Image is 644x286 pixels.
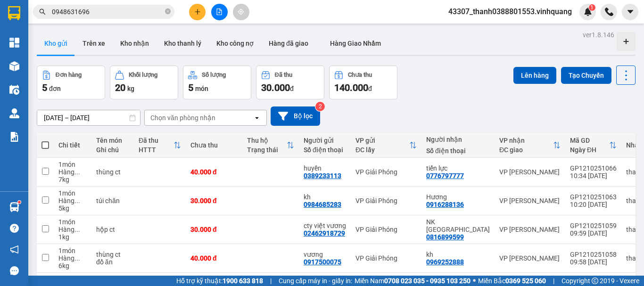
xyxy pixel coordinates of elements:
div: 30.000 đ [190,197,238,204]
img: dashboard-icon [9,38,19,48]
span: 140.000 [334,82,368,93]
div: 40.000 đ [190,254,238,262]
button: aim [233,4,249,20]
div: 7 kg [58,176,87,183]
div: Mã GD [570,137,609,144]
span: Miền Nam [355,276,471,286]
div: GP1210251059 [570,222,617,229]
span: question-circle [10,224,19,233]
div: Khối lượng [129,72,157,78]
img: warehouse-icon [9,108,19,118]
button: plus [189,4,206,20]
th: Toggle SortBy [242,133,299,158]
span: ... [74,254,80,262]
div: HTTT [139,146,173,154]
div: Số lượng [202,72,226,78]
div: VP Giải Phóng [355,197,417,204]
img: phone-icon [605,8,613,16]
div: 1 kg [58,233,87,241]
div: Số điện thoại [426,147,490,155]
div: 0969252888 [426,258,464,266]
div: 1 món [58,218,87,226]
div: VP Giải Phóng [355,168,417,176]
div: 0816899599 [426,233,464,241]
div: 1 món [58,161,87,168]
button: file-add [211,4,228,20]
div: GP1210251058 [570,251,617,258]
div: vương [304,251,346,258]
span: đ [290,85,294,92]
div: 40.000 đ [190,168,238,176]
div: Chi tiết [58,141,87,149]
div: ver 1.8.146 [583,30,614,40]
button: Kho công nợ [209,32,261,55]
button: Kho thanh lý [157,32,209,55]
div: 02462918729 [304,229,345,237]
div: Hương [426,193,490,201]
th: Toggle SortBy [565,133,621,158]
div: 0984685283 [304,201,341,208]
sup: 2 [315,102,325,111]
div: GP1210251063 [570,193,617,201]
div: 10:34 [DATE] [570,172,617,180]
span: Cung cấp máy in - giấy in: [279,276,352,286]
span: caret-down [626,8,635,16]
button: Bộ lọc [271,106,320,126]
button: Trên xe [75,32,113,55]
span: 30.000 [261,82,290,93]
span: file-add [216,8,223,15]
div: 0389233113 [304,172,341,180]
th: Toggle SortBy [495,133,565,158]
span: 20 [115,82,125,93]
span: 1 [590,4,594,11]
div: hộp ct [96,226,129,233]
div: Chưa thu [348,72,372,78]
span: close-circle [165,8,171,16]
div: Thu hộ [247,137,287,144]
img: warehouse-icon [9,202,19,212]
span: ⚪️ [473,279,476,283]
div: Số điện thoại [304,146,346,154]
img: warehouse-icon [9,61,19,71]
strong: 0369 525 060 [505,277,546,285]
button: Tạo Chuyến [561,67,611,84]
div: 30.000 đ [190,226,238,233]
span: ... [74,197,80,204]
span: đ [368,85,372,92]
button: Kho gửi [37,32,75,55]
div: VP [PERSON_NAME] [499,197,561,204]
div: Người gửi [304,137,346,144]
th: Toggle SortBy [134,133,186,158]
div: 0776797777 [426,172,464,180]
span: | [553,276,554,286]
span: message [10,266,19,275]
div: cty việt vương [304,222,346,229]
div: 1 món [58,247,87,254]
img: warehouse-icon [9,85,19,95]
sup: 1 [589,4,595,11]
div: Ngày ĐH [570,146,609,154]
div: 09:58 [DATE] [570,258,617,266]
sup: 1 [18,201,21,204]
span: Miền Bắc [478,276,546,286]
button: Đơn hàng5đơn [37,65,105,99]
span: đơn [49,85,61,92]
div: Trạng thái [247,146,287,154]
img: logo-vxr [8,6,20,20]
div: VP gửi [355,137,409,144]
span: close-circle [165,8,171,14]
div: túi chăn [96,197,129,204]
span: 5 [42,82,47,93]
input: Tìm tên, số ĐT hoặc mã đơn [52,7,163,17]
div: 0917500075 [304,258,341,266]
th: Toggle SortBy [351,133,421,158]
button: Hàng đã giao [261,32,316,55]
div: kh [426,251,490,258]
div: Ghi chú [96,146,129,154]
div: VP Giải Phóng [355,254,417,262]
span: Hàng Giao Nhầm [330,40,381,47]
input: Select a date range. [37,110,140,125]
div: thùng ct đồ ăn [96,251,129,266]
div: kh [304,193,346,201]
div: Đã thu [275,72,292,78]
